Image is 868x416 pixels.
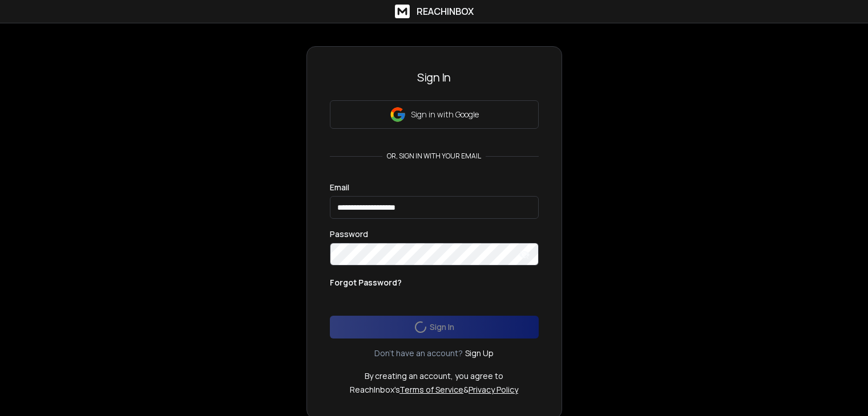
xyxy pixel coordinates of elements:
a: Privacy Policy [469,384,518,395]
p: Sign in with Google [411,109,479,120]
h1: ReachInbox [417,5,474,18]
p: Don't have an account? [374,348,463,359]
h3: Sign In [330,70,539,85]
label: Email [330,183,349,191]
p: By creating an account, you agree to [365,370,503,382]
p: Forgot Password? [330,277,402,288]
p: ReachInbox's & [350,384,518,395]
button: Sign in with Google [330,100,539,129]
a: Sign Up [465,348,494,359]
p: or, sign in with your email [382,152,486,161]
a: ReachInbox [395,5,474,18]
a: Terms of Service [399,384,463,395]
label: Password [330,230,368,238]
